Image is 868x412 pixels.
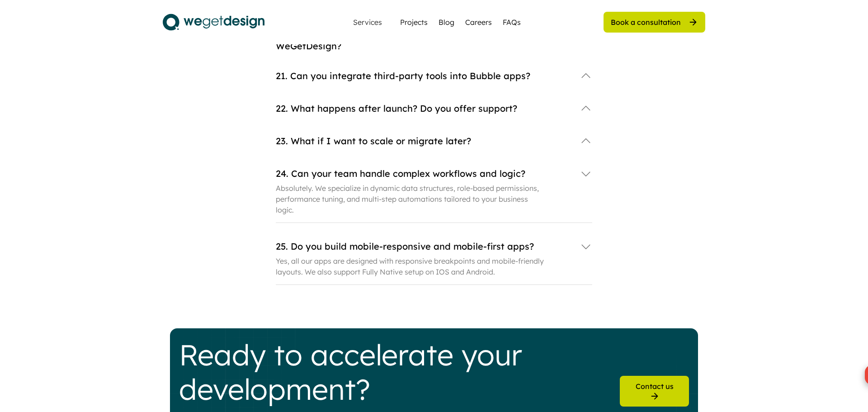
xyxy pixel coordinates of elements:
[439,17,454,28] a: Blog
[400,17,428,28] a: Projects
[276,256,547,277] div: Yes, all our apps are designed with responsive breakpoints and mobile-friendly layouts. We also s...
[349,19,386,26] div: Services
[276,183,547,215] div: Absolutely. We specialize in dynamic data structures, role-based permissions, performance tuning,...
[276,167,571,180] div: 24. Can your team handle complex workflows and logic?
[276,102,571,115] div: 22. What happens after launch? Do you offer support?
[611,17,681,27] div: Book a consultation
[465,17,492,28] a: Careers
[276,240,571,253] div: 25. Do you build mobile-responsive and mobile-first apps?
[636,381,674,391] div: Contact us
[179,337,613,407] div: Ready to accelerate your development?
[163,11,264,33] img: logo.svg
[276,70,571,82] div: 21. Can you integrate third-party tools into Bubble apps?
[503,17,521,28] a: FAQs
[276,135,571,147] div: 23. What if I want to scale or migrate later?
